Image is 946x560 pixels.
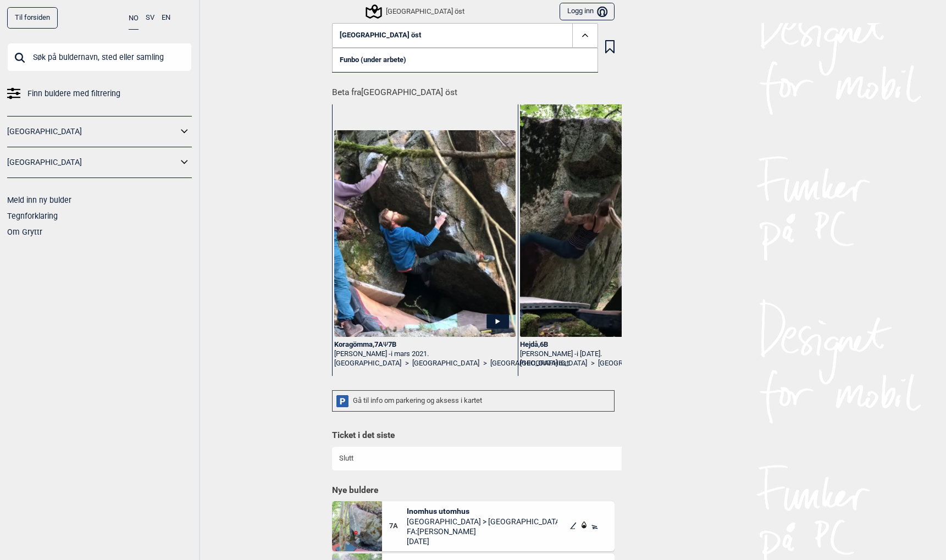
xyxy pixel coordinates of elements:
[332,501,382,551] img: Inomhus utomhus
[7,7,58,29] a: Til forsiden
[490,359,569,368] a: [GEOGRAPHIC_DATA] öst
[577,350,602,358] span: i [DATE].
[383,340,388,348] span: Ψ
[407,536,557,546] span: [DATE]
[334,340,515,350] div: Koragömma , 7A 7B
[367,5,464,18] div: [GEOGRAPHIC_DATA] öst
[7,196,71,204] a: Meld inn ny bulder
[334,350,515,359] div: [PERSON_NAME] -
[520,340,701,350] div: Hejdå , 6B
[332,390,615,412] div: Gå til info om parkering og aksess i kartet
[407,517,557,526] span: [GEOGRAPHIC_DATA] > [GEOGRAPHIC_DATA] öst
[7,124,178,140] a: [GEOGRAPHIC_DATA]
[332,48,598,72] a: Funbo (under arbete)
[389,522,407,531] span: 7A
[520,104,701,337] img: Katarina pa Hejda
[146,7,154,29] button: SV
[162,7,170,29] button: EN
[560,3,614,21] button: Logg inn
[483,359,487,368] span: >
[7,86,192,102] a: Finn buldere med filtrering
[332,23,598,48] button: [GEOGRAPHIC_DATA] öst
[334,359,401,368] a: [GEOGRAPHIC_DATA]
[332,430,615,442] h1: Ticket i det siste
[7,228,42,236] a: Om Gryttr
[598,359,665,368] a: [GEOGRAPHIC_DATA]
[7,212,58,220] a: Tegnforklaring
[7,154,178,170] a: [GEOGRAPHIC_DATA]
[391,350,429,358] span: i mars 2021.
[7,43,192,71] input: Søk på buldernavn, sted eller samling
[129,7,139,30] button: NO
[520,350,701,359] div: [PERSON_NAME] -
[591,359,595,368] span: >
[407,506,557,516] span: Inomhus utomhus
[332,80,622,99] h1: Beta fra [GEOGRAPHIC_DATA] öst
[27,86,120,102] span: Finn buldere med filtrering
[520,359,587,368] a: [GEOGRAPHIC_DATA]
[332,485,615,496] h1: Nye buldere
[334,130,515,337] img: Emil pa Koragomma
[332,501,615,551] div: Inomhus utomhus7AInomhus utomhus[GEOGRAPHIC_DATA] > [GEOGRAPHIC_DATA] östFA:[PERSON_NAME][DATE]
[405,359,409,368] span: >
[407,526,557,536] span: FA: [PERSON_NAME]
[339,454,425,463] div: Slutt
[412,359,479,368] a: [GEOGRAPHIC_DATA]
[340,31,421,40] span: [GEOGRAPHIC_DATA] öst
